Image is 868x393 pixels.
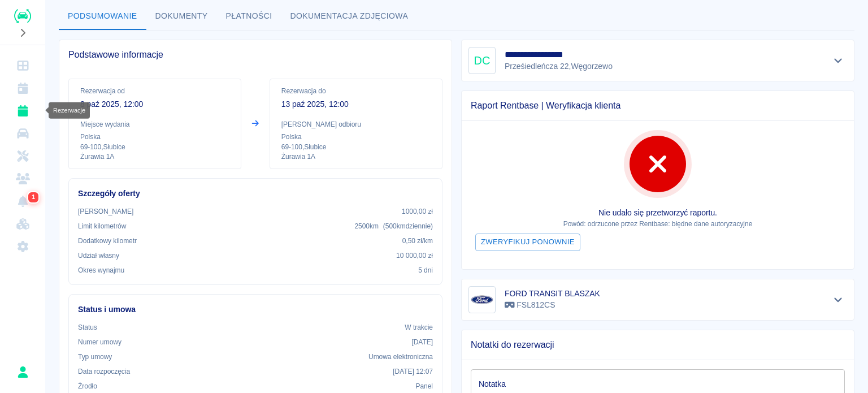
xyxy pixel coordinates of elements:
[5,54,41,77] a: Dashboard
[5,213,41,235] a: Widget WWW
[383,222,433,230] span: ( 500 km dziennie )
[354,221,433,231] p: 2500 km
[80,98,229,110] p: 8 paź 2025, 12:00
[59,3,146,30] button: Podsumowanie
[468,47,496,74] div: DC
[281,3,418,30] button: Dokumentacja zdjęciowa
[78,221,126,231] p: Limit kilometrów
[29,192,37,203] span: 1
[14,25,31,40] button: Rozwiń nawigację
[471,207,845,219] p: Nie udało się przetworzyć raportu.
[5,190,41,213] a: Powiadomienia
[80,119,229,129] p: Miejsce wydania
[78,188,433,200] h6: Szczegóły oferty
[471,339,845,351] span: Notatki do rezerwacji
[78,265,124,275] p: Okres wynajmu
[281,142,431,152] p: 69-100 , Słubice
[78,381,97,391] p: Żrodło
[829,292,848,308] button: Pokaż szczegóły
[78,322,97,332] p: Status
[281,98,431,110] p: 13 paź 2025, 12:00
[505,299,600,311] p: FSL812CS
[471,219,845,229] p: Powód: odrzucone przez Rentbase: błędne dane autoryzacyjne
[368,352,433,362] p: Umowa elektroniczna
[78,236,137,246] p: Dodatkowy kilometr
[471,288,493,311] img: Image
[11,360,34,384] button: Rafał Płaza
[49,102,90,119] div: Rezerwacje
[78,304,433,316] h6: Status i umowa
[5,100,41,122] a: Rezerwacje
[402,236,433,246] p: 0,50 zł /km
[5,167,41,190] a: Klienci
[281,86,431,96] p: Rezerwacja do
[281,152,431,162] p: Żurawia 1A
[68,49,442,61] span: Podstawowe informacje
[14,9,31,23] img: Renthelp
[80,132,229,142] p: Polska
[5,145,41,167] a: Serwisy
[80,142,229,152] p: 69-100 , Słubice
[5,122,41,145] a: Flota
[78,352,112,362] p: Typ umowy
[505,288,600,299] h6: FORD TRANSIT BLASZAK
[80,152,229,162] p: Żurawia 1A
[217,3,281,30] button: Płatności
[418,265,433,275] p: 5 dni
[402,206,433,217] p: 1000,00 zł
[5,77,41,100] a: Kalendarz
[416,381,433,391] p: Panel
[78,251,119,261] p: Udział własny
[505,61,615,72] p: Prześiedleńcza 22 , Węgorzewo
[78,366,130,377] p: Data rozpoczęcia
[80,86,229,96] p: Rezerwacja od
[405,322,433,332] p: W trakcie
[411,337,433,347] p: [DATE]
[475,234,580,251] button: Zweryfikuj ponownie
[281,119,431,129] p: [PERSON_NAME] odbioru
[78,206,133,217] p: [PERSON_NAME]
[146,3,217,30] button: Dokumenty
[396,251,433,261] p: 10 000,00 zł
[393,366,433,377] p: [DATE] 12:07
[471,100,845,111] span: Raport Rentbase | Weryfikacja klienta
[829,53,848,68] button: Pokaż szczegóły
[5,235,41,258] a: Ustawienia
[78,337,121,347] p: Numer umowy
[281,132,431,142] p: Polska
